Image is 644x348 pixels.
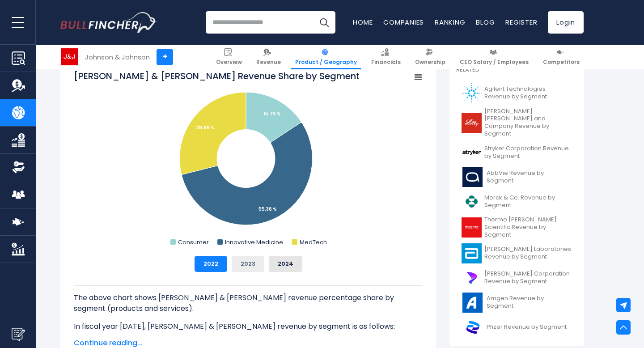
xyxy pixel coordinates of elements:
[462,142,482,162] img: SYK logo
[225,238,283,246] text: Innovative Medicine
[456,165,577,189] a: AbbVie Revenue by Segment
[487,323,567,331] span: Pfizer Revenue by Segment
[539,45,584,69] a: Competitors
[196,124,215,131] tspan: 28.89 %
[456,81,577,106] a: Agilent Technologies Revenue by Segment
[462,167,484,187] img: ABBV logo
[456,66,577,74] p: Related
[60,12,157,33] img: Bullfincher logo
[487,295,572,310] span: Amgen Revenue by Segment
[195,256,227,272] button: 2022
[435,17,465,27] a: Ranking
[74,321,423,332] p: In fiscal year [DATE], [PERSON_NAME] & [PERSON_NAME] revenue by segment is as follows:
[269,256,302,272] button: 2024
[258,206,277,212] tspan: 55.36 %
[295,59,357,66] span: Product / Geography
[252,45,285,69] a: Revenue
[291,45,361,69] a: Product / Geography
[371,59,401,66] span: Financials
[74,70,423,249] svg: Johnson & Johnson's Revenue Share by Segment
[462,317,484,337] img: PFE logo
[462,83,482,103] img: A logo
[456,241,577,266] a: [PERSON_NAME] Laboratories Revenue by Segment
[484,270,572,285] span: [PERSON_NAME] Corporation Revenue by Segment
[383,17,424,27] a: Companies
[456,140,577,165] a: Stryker Corporation Revenue by Segment
[548,11,584,34] a: Login
[456,315,577,340] a: Pfizer Revenue by Segment
[256,59,281,66] span: Revenue
[74,293,423,314] p: The above chart shows [PERSON_NAME] & [PERSON_NAME] revenue percentage share by segment (products...
[85,52,150,62] div: Johnson & Johnson
[462,293,484,313] img: AMGN logo
[212,45,246,69] a: Overview
[462,268,482,288] img: DHR logo
[216,59,242,66] span: Overview
[460,59,529,66] span: CEO Salary / Employees
[462,113,482,133] img: LLY logo
[157,49,173,65] a: +
[484,216,572,239] span: Thermo [PERSON_NAME] Scientific Revenue by Segment
[456,266,577,290] a: [PERSON_NAME] Corporation Revenue by Segment
[484,145,572,160] span: Stryker Corporation Revenue by Segment
[456,45,533,69] a: CEO Salary / Employees
[543,59,580,66] span: Competitors
[300,238,327,246] text: MedTech
[456,106,577,140] a: [PERSON_NAME] [PERSON_NAME] and Company Revenue by Segment
[456,290,577,315] a: Amgen Revenue by Segment
[415,59,445,66] span: Ownership
[505,17,537,27] a: Register
[456,214,577,241] a: Thermo [PERSON_NAME] Scientific Revenue by Segment
[74,70,360,82] tspan: [PERSON_NAME] & [PERSON_NAME] Revenue Share by Segment
[367,45,405,69] a: Financials
[411,45,449,69] a: Ownership
[178,238,209,246] text: Consumer
[484,246,572,261] span: [PERSON_NAME] Laboratories Revenue by Segment
[353,17,373,27] a: Home
[456,189,577,214] a: Merck & Co. Revenue by Segment
[487,170,572,185] span: AbbVie Revenue by Segment
[476,17,495,27] a: Blog
[462,191,482,212] img: MRK logo
[313,11,335,34] button: Search
[484,108,572,138] span: [PERSON_NAME] [PERSON_NAME] and Company Revenue by Segment
[484,85,572,101] span: Agilent Technologies Revenue by Segment
[484,194,572,209] span: Merck & Co. Revenue by Segment
[12,161,25,174] img: Ownership
[60,12,157,33] a: Go to homepage
[61,48,78,65] img: JNJ logo
[462,243,482,263] img: ABT logo
[263,110,281,117] tspan: 15.75 %
[232,256,264,272] button: 2023
[462,217,482,238] img: TMO logo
